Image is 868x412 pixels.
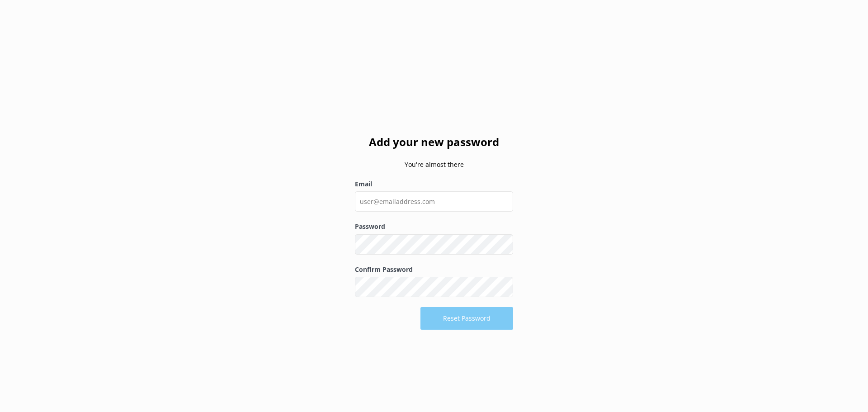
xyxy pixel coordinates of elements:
[355,133,513,151] h2: Add your new password
[355,160,513,170] p: You're almost there
[495,235,513,253] button: Show password
[355,191,513,212] input: user@emailaddress.com
[495,278,513,296] button: Show password
[355,222,513,232] label: Password
[355,265,513,275] label: Confirm Password
[355,179,513,189] label: Email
